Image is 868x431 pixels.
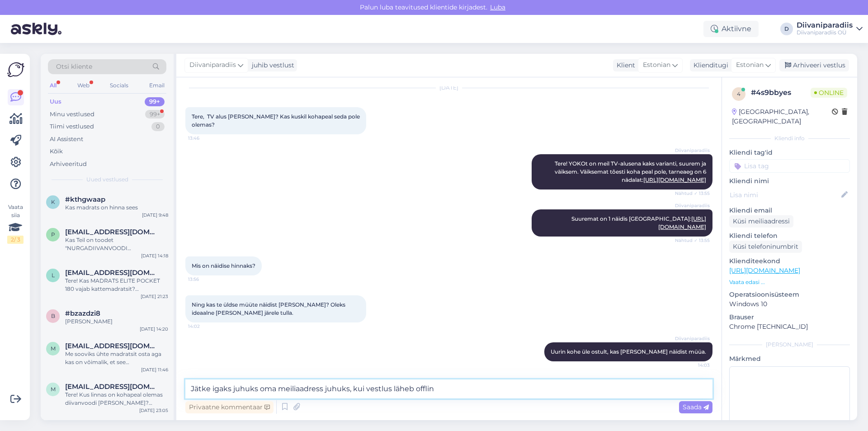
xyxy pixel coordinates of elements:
[487,3,508,11] span: Luba
[51,231,55,238] span: p
[52,272,55,279] span: l
[192,113,361,128] span: Tere, TV alus [PERSON_NAME]? Kas kuskil kohapeal seda pole olemas?
[65,269,159,277] span: liina.ivask@gmail.com
[729,354,850,364] p: Märkmed
[140,326,168,332] div: [DATE] 14:20
[192,262,255,269] span: Mis on näidise hinnaks?
[797,22,853,29] div: Diivaniparadiis
[729,159,850,173] input: Lisa tag
[65,236,168,252] div: Kas Teil on toodet "NURGADIIVANVOODI [PERSON_NAME]" [PERSON_NAME] teises toonis ka?
[797,22,863,36] a: DiivaniparadiisDiivaniparadiis OÜ
[729,206,850,215] p: Kliendi email
[56,62,92,71] span: Otsi kliente
[192,301,347,316] span: Ning kas te üldse müüte näidist [PERSON_NAME]? Oleks ideaalne [PERSON_NAME] järele tulla.
[51,313,55,319] span: b
[65,383,159,391] span: margittops@gmail.com
[675,190,710,197] span: Nähtud ✓ 13:55
[675,335,710,342] span: Diivaniparadiis
[751,87,811,98] div: # 4s9bbyes
[729,266,800,275] a: [URL][DOMAIN_NAME]
[141,293,168,300] div: [DATE] 21:23
[690,61,728,70] div: Klienditugi
[65,204,168,212] div: Kas madrats on hinna sees
[141,252,168,259] div: [DATE] 14:18
[643,60,670,70] span: Estonian
[729,241,802,253] div: Küsi telefoninumbrit
[185,379,712,398] textarea: Jätke igaks juhuks oma meiliaadress juhuks, kui vestlus läheb offli
[65,195,105,204] span: #kthgwaap
[736,60,764,70] span: Estonian
[51,345,56,352] span: m
[7,236,24,244] div: 2 / 3
[65,309,100,317] span: #bzazdzi8
[737,90,741,97] span: 4
[185,84,712,92] div: [DATE]
[729,176,850,186] p: Kliendi nimi
[729,134,850,142] div: Kliendi info
[65,350,168,366] div: Me sooviks ühte madratsit osta aga kas on võimalik, et see [PERSON_NAME] kulleriga koju tuuakse([...
[676,362,710,369] span: 14:03
[65,228,159,236] span: pihlapsontriin@gmail.com
[729,341,850,349] div: [PERSON_NAME]
[779,59,849,71] div: Arhiveeri vestlus
[780,23,793,35] div: D
[729,256,850,266] p: Klienditeekond
[65,277,168,293] div: Tere! Kas MADRATS ELITE POCKET 180 vajab kattemadratsit? [GEOGRAPHIC_DATA]
[145,97,165,106] div: 99+
[551,348,706,355] span: Uurin kohe üle ostult, kas [PERSON_NAME] näidist müüa.
[188,323,222,330] span: 14:02
[729,290,850,299] p: Operatsioonisüsteem
[729,278,850,286] p: Vaata edasi ...
[139,407,168,414] div: [DATE] 23:05
[48,80,58,91] div: All
[108,80,130,91] div: Socials
[555,160,708,183] span: Tere! YOKOt on meil TV-alusena kaks varianti, suurem ja väiksem. Väiksemat tõesti koha peal pole,...
[571,215,706,230] span: Suuremat on 1 näidis [GEOGRAPHIC_DATA]:
[65,317,168,326] div: [PERSON_NAME]
[729,231,850,241] p: Kliendi telefon
[50,122,94,131] div: Tiimi vestlused
[145,110,165,119] div: 99+
[86,175,128,184] span: Uued vestlused
[188,276,222,283] span: 13:56
[811,88,847,98] span: Online
[147,80,166,91] div: Email
[50,147,63,156] div: Kõik
[729,215,793,227] div: Küsi meiliaadressi
[729,299,850,309] p: Windows 10
[730,190,840,200] input: Lisa nimi
[65,342,159,350] span: monikaviljus@mail.ee
[675,237,710,244] span: Nähtud ✓ 13:55
[188,135,222,142] span: 13:46
[729,313,850,322] p: Brauser
[65,391,168,407] div: Tere! Kus linnas on kohapeal olemas diivanvoodi [PERSON_NAME]? Sooviks vaatama minna.
[189,60,236,70] span: Diivaniparadiis
[703,21,759,37] div: Aktiivne
[675,147,710,154] span: Diivaniparadiis
[613,61,635,70] div: Klient
[729,148,850,157] p: Kliendi tag'id
[675,202,710,209] span: Diivaniparadiis
[51,386,56,393] span: m
[185,401,274,413] div: Privaatne kommentaar
[50,97,61,106] div: Uus
[7,61,24,78] img: Askly Logo
[151,122,165,131] div: 0
[797,29,853,36] div: Diivaniparadiis OÜ
[683,403,709,411] span: Saada
[51,199,55,205] span: k
[50,160,87,169] div: Arhiveeritud
[50,135,83,144] div: AI Assistent
[50,110,94,119] div: Minu vestlused
[142,212,168,218] div: [DATE] 9:48
[7,203,24,244] div: Vaata siia
[141,366,168,373] div: [DATE] 11:46
[75,80,91,91] div: Web
[729,322,850,332] p: Chrome [TECHNICAL_ID]
[643,176,706,183] a: [URL][DOMAIN_NAME]
[248,61,294,70] div: juhib vestlust
[732,107,832,126] div: [GEOGRAPHIC_DATA], [GEOGRAPHIC_DATA]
